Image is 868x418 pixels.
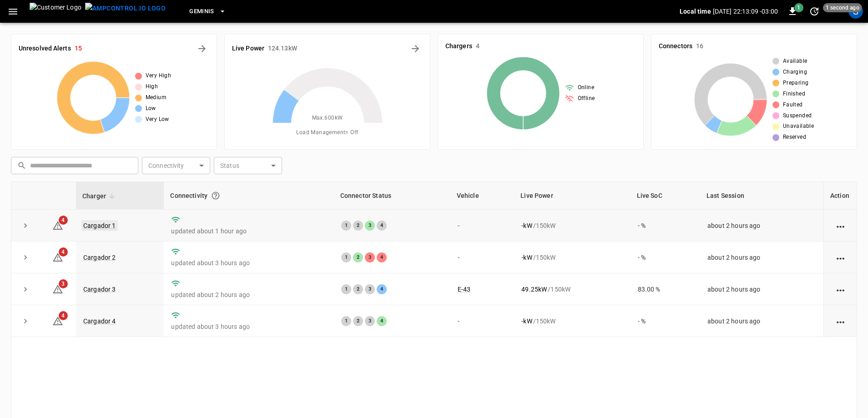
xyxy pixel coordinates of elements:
h6: Unresolved Alerts [19,44,71,54]
h6: 16 [696,41,703,51]
span: Low [146,104,156,113]
td: about 2 hours ago [700,242,823,273]
div: 1 [341,221,351,231]
td: - % [631,242,701,273]
h6: 4 [476,41,479,51]
p: 49.25 kW [521,285,547,294]
div: action cell options [835,221,846,230]
th: Vehicle [450,182,515,210]
span: Load Management = Off [296,128,358,137]
th: Action [823,182,857,210]
td: - % [631,210,701,242]
div: / 150 kW [521,317,623,326]
div: 4 [377,221,387,231]
p: - kW [521,253,532,262]
p: updated about 3 hours ago [171,258,326,267]
span: 4 [59,247,68,257]
button: expand row [19,219,32,232]
span: Offline [578,94,595,103]
div: action cell options [835,253,846,262]
div: action cell options [835,317,846,326]
p: updated about 2 hours ago [171,290,326,299]
th: Live SoC [631,182,701,210]
td: about 2 hours ago [700,273,823,305]
p: - kW [521,317,532,326]
a: 4 [52,253,63,260]
span: 4 [59,216,68,225]
button: All Alerts [195,41,209,56]
span: 1 [794,3,803,12]
div: / 150 kW [521,285,623,294]
img: Customer Logo [30,3,81,20]
div: 3 [365,252,375,262]
td: 83.00 % [631,273,701,305]
h6: 124.13 kW [268,44,297,54]
img: ampcontrol.io logo [85,3,166,14]
button: Energy Overview [408,41,423,56]
td: about 2 hours ago [700,305,823,337]
h6: Chargers [445,41,472,51]
a: 4 [52,221,63,228]
div: 2 [353,284,363,294]
span: Finished [783,90,805,99]
span: Very High [146,71,172,81]
div: 1 [341,284,351,294]
div: Connectivity [170,187,327,204]
span: Very Low [146,115,169,124]
p: updated about 1 hour ago [171,227,326,236]
div: 3 [365,316,375,326]
div: 1 [341,252,351,262]
div: 2 [353,221,363,231]
a: Cargador 4 [83,317,116,325]
div: 3 [365,221,375,231]
p: updated about 3 hours ago [171,322,326,331]
span: High [146,82,158,91]
p: Local time [680,7,711,16]
a: Cargador 3 [83,286,116,293]
span: 4 [59,311,68,320]
div: 4 [377,284,387,294]
button: expand row [19,314,32,328]
th: Last Session [700,182,823,210]
td: - [450,305,515,337]
span: Unavailable [783,122,814,131]
button: expand row [19,251,32,264]
p: - kW [521,221,532,230]
p: [DATE] 22:13:09 -03:00 [713,7,778,16]
button: expand row [19,282,32,296]
div: / 150 kW [521,221,623,230]
a: 3 [52,285,63,292]
div: 1 [341,316,351,326]
span: Charging [783,68,807,77]
a: Cargador 2 [83,254,116,261]
span: Medium [146,93,167,102]
td: - [450,242,515,273]
span: Charger [82,191,118,201]
h6: Live Power [232,44,264,54]
td: - % [631,305,701,337]
div: action cell options [835,285,846,294]
th: Connector Status [334,182,450,210]
div: 2 [353,316,363,326]
span: Preparing [783,79,809,88]
button: Connection between the charger and our software. [207,187,224,204]
span: Max. 600 kW [312,114,343,123]
span: Geminis [189,6,214,17]
h6: 15 [75,44,82,54]
div: / 150 kW [521,253,623,262]
h6: Connectors [659,41,692,51]
span: 3 [59,279,68,288]
span: Reserved [783,133,806,142]
a: 4 [52,317,63,324]
a: E-43 [458,286,471,293]
button: set refresh interval [807,4,822,19]
span: Suspended [783,111,812,121]
span: Faulted [783,101,803,110]
span: Available [783,57,807,66]
div: 2 [353,252,363,262]
td: - [450,210,515,242]
th: Live Power [514,182,630,210]
div: 3 [365,284,375,294]
div: 4 [377,316,387,326]
span: 1 second ago [823,3,862,12]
